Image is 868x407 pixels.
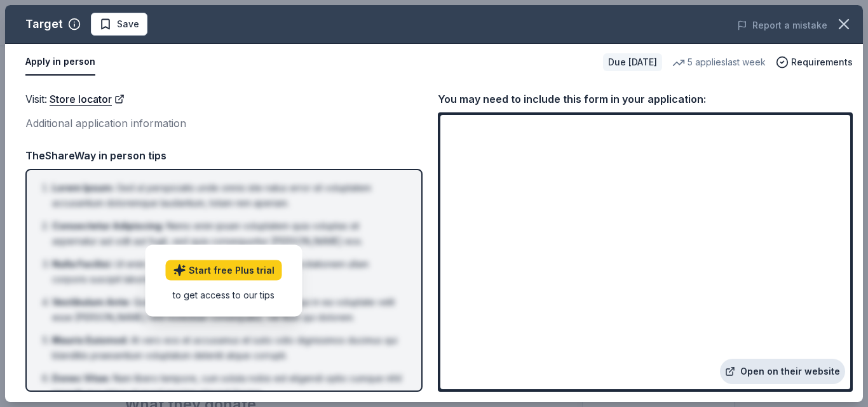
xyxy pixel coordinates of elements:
li: Nemo enim ipsam voluptatem quia voluptas sit aspernatur aut odit aut fugit, sed quia consequuntur... [52,218,403,249]
div: Due [DATE] [603,53,662,71]
span: Consectetur Adipiscing : [52,220,164,231]
iframe: To enrich screen reader interactions, please activate Accessibility in Grammarly extension settings [440,115,850,389]
button: Report a mistake [737,18,827,33]
li: Ut enim ad minima veniam, quis nostrum exercitationem ullam corporis suscipit laboriosam, nisi ut... [52,257,403,287]
span: Vestibulum Ante : [52,297,131,307]
button: Requirements [776,55,853,70]
div: You may need to include this form in your application: [438,91,853,107]
span: Nulla Facilisi : [52,258,112,269]
li: Nam libero tempore, cum soluta nobis est eligendi optio cumque nihil impedit quo minus id quod ma... [52,371,403,401]
li: Sed ut perspiciatis unde omnis iste natus error sit voluptatem accusantium doloremque laudantium,... [52,180,403,211]
div: TheShareWay in person tips [25,147,423,164]
span: Lorem Ipsum : [52,182,114,193]
div: Additional application information [25,115,423,131]
span: Donec Vitae : [52,373,111,384]
div: Visit : [25,91,423,107]
li: At vero eos et accusamus et iusto odio dignissimos ducimus qui blanditiis praesentium voluptatum ... [52,333,403,363]
span: Mauris Euismod : [52,335,128,345]
div: to get access to our tips [166,288,282,301]
a: Store locator [50,91,125,107]
div: Target [25,14,63,34]
button: Save [91,13,147,36]
a: Open on their website [720,359,845,384]
div: 5 applies last week [672,55,766,70]
span: Save [117,17,139,32]
li: Quis autem vel eum iure reprehenderit qui in ea voluptate velit esse [PERSON_NAME] nihil molestia... [52,295,403,325]
a: Start free Plus trial [166,260,282,280]
button: Apply in person [25,49,95,76]
span: Requirements [791,55,853,70]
